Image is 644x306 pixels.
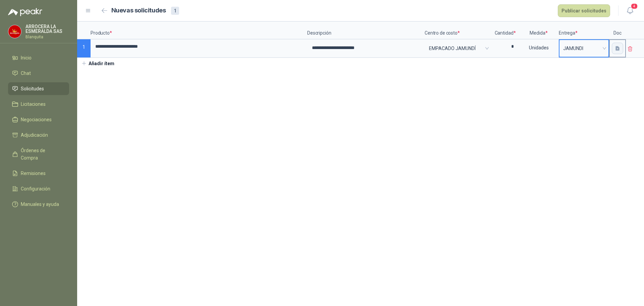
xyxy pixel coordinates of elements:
[21,131,48,139] span: Adjudicación
[21,85,44,92] span: Solicitudes
[8,144,69,164] a: Órdenes de Compra
[8,51,69,64] a: Inicio
[111,6,166,15] h2: Nuevas solicitudes
[519,21,559,39] p: Medida
[21,201,59,208] span: Manuales y ayuda
[8,167,69,180] a: Remisiones
[77,58,118,69] button: Añadir ítem
[25,35,69,39] p: Blanquita
[21,147,63,162] span: Órdenes de Compra
[8,198,69,211] a: Manuales y ayuda
[609,21,626,39] p: Doc
[21,100,46,108] span: Licitaciones
[8,8,42,16] img: Logo peakr
[8,113,69,126] a: Negociaciones
[171,7,179,15] div: 1
[25,24,69,34] p: ARROCERA LA ESMERALDA SAS
[8,98,69,111] a: Licitaciones
[624,5,636,17] button: 4
[559,21,609,39] p: Entrega
[519,40,558,55] div: Unidades
[21,185,50,192] span: Configuración
[91,21,307,39] p: Producto
[563,43,605,53] span: JAMUNDI
[8,67,69,80] a: Chat
[8,25,21,38] img: Company Logo
[21,54,32,61] span: Inicio
[429,43,487,53] span: EMPACADO JAMUNDÍ
[558,4,610,17] button: Publicar solicitudes
[21,116,52,123] span: Negociaciones
[631,3,638,9] span: 4
[8,129,69,141] a: Adjudicación
[77,39,91,58] p: 1
[21,170,46,177] span: Remisiones
[307,21,425,39] p: Descripción
[425,21,492,39] p: Centro de costo
[492,21,519,39] p: Cantidad
[21,70,31,77] span: Chat
[8,182,69,195] a: Configuración
[8,82,69,95] a: Solicitudes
